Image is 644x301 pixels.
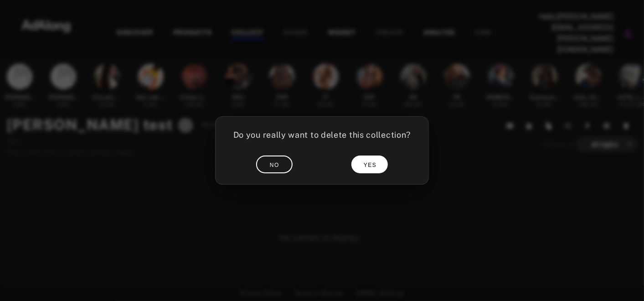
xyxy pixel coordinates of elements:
div: Do you really want to delete this collection? [227,128,418,149]
button: NO [256,156,293,173]
span: NO [270,162,279,168]
iframe: Chat Widget [598,257,644,301]
div: Widget de chat [598,257,644,301]
span: YES [364,162,377,168]
button: YES [351,156,388,173]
